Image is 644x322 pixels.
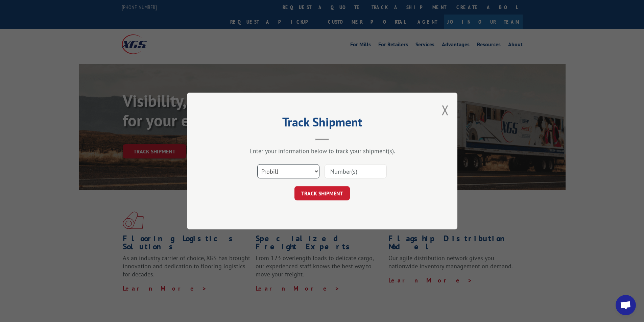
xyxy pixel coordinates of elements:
[442,101,449,119] button: Close modal
[221,117,424,130] h2: Track Shipment
[325,164,387,178] input: Number(s)
[294,186,350,200] button: TRACK SHIPMENT
[221,147,424,155] div: Enter your information below to track your shipment(s).
[616,295,636,315] div: Open chat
